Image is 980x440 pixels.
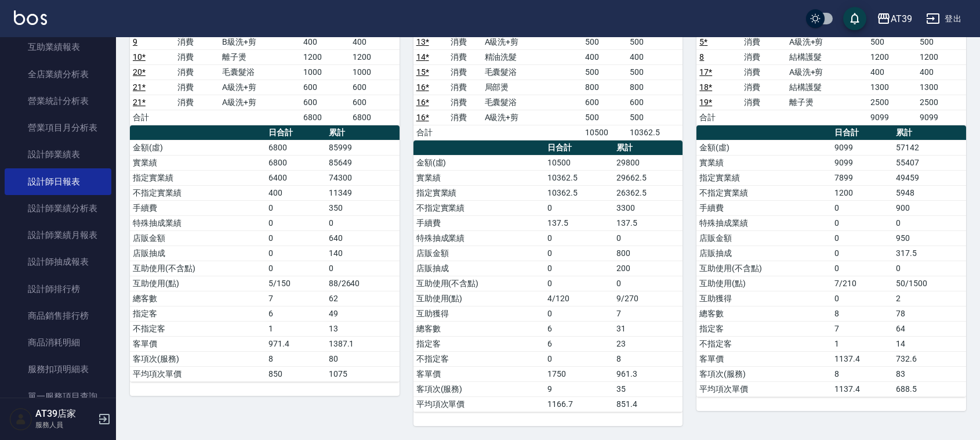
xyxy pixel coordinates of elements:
[413,261,545,276] td: 店販抽成
[350,110,399,125] td: 6800
[130,306,266,321] td: 指定客
[130,200,266,215] td: 手續費
[696,306,832,321] td: 總客數
[696,366,832,381] td: 客項次(服務)
[614,396,683,412] td: 851.4
[482,49,582,64] td: 精油洗髮
[175,80,219,95] td: 消費
[5,276,111,302] a: 設計師排行榜
[350,49,399,64] td: 1200
[5,168,111,195] a: 設計師日報表
[219,34,300,49] td: B級洗+剪
[832,276,893,291] td: 7/210
[545,215,614,230] td: 137.5
[614,336,683,351] td: 23
[545,140,614,156] th: 日合計
[627,64,683,80] td: 500
[326,351,400,366] td: 80
[614,321,683,336] td: 31
[614,155,683,170] td: 29800
[832,215,893,230] td: 0
[627,49,683,64] td: 400
[699,52,704,62] a: 8
[35,408,95,420] h5: AT39店家
[326,215,400,230] td: 0
[266,306,325,321] td: 6
[917,95,966,110] td: 2500
[219,95,300,110] td: A級洗+剪
[832,170,893,185] td: 7899
[696,140,832,155] td: 金額(虛)
[786,34,868,49] td: A級洗+剪
[917,80,966,95] td: 1300
[832,381,893,396] td: 1137.4
[413,276,545,291] td: 互助使用(不含點)
[300,49,350,64] td: 1200
[130,215,266,230] td: 特殊抽成業績
[614,246,683,261] td: 800
[130,170,266,185] td: 指定實業績
[696,291,832,306] td: 互助獲得
[482,34,582,49] td: A級洗+剪
[545,336,614,351] td: 6
[582,49,627,64] td: 400
[614,170,683,185] td: 29662.5
[627,95,683,110] td: 600
[266,321,325,336] td: 1
[413,306,545,321] td: 互助獲得
[832,336,893,351] td: 1
[545,276,614,291] td: 0
[893,381,966,396] td: 688.5
[413,396,545,412] td: 平均項次單價
[545,155,614,170] td: 10500
[614,185,683,200] td: 26362.5
[35,420,95,430] p: 服務人員
[326,306,400,321] td: 49
[872,7,917,31] button: AT39
[219,49,300,64] td: 離子燙
[696,155,832,170] td: 實業績
[832,321,893,336] td: 7
[786,95,868,110] td: 離子燙
[917,49,966,64] td: 1200
[266,185,325,200] td: 400
[832,185,893,200] td: 1200
[326,185,400,200] td: 11349
[448,49,482,64] td: 消費
[5,34,111,60] a: 互助業績報表
[545,230,614,246] td: 0
[5,222,111,248] a: 設計師業績月報表
[832,155,893,170] td: 9099
[741,49,786,64] td: 消費
[893,291,966,306] td: 2
[582,64,627,80] td: 500
[696,276,832,291] td: 互助使用(點)
[266,155,325,170] td: 6800
[413,230,545,246] td: 特殊抽成業績
[868,64,917,80] td: 400
[448,95,482,110] td: 消費
[786,49,868,64] td: 結構護髮
[696,170,832,185] td: 指定實業績
[696,246,832,261] td: 店販抽成
[614,200,683,215] td: 3300
[614,351,683,366] td: 8
[130,110,175,125] td: 合計
[893,321,966,336] td: 64
[893,125,966,140] th: 累計
[266,276,325,291] td: 5/150
[545,246,614,261] td: 0
[832,125,893,140] th: 日合計
[696,200,832,215] td: 手續費
[868,110,917,125] td: 9099
[696,110,741,125] td: 合計
[266,366,325,381] td: 850
[5,248,111,275] a: 設計師抽成報表
[696,215,832,230] td: 特殊抽成業績
[614,291,683,306] td: 9/270
[326,261,400,276] td: 0
[266,336,325,351] td: 971.4
[300,110,350,125] td: 6800
[266,230,325,246] td: 0
[266,140,325,155] td: 6800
